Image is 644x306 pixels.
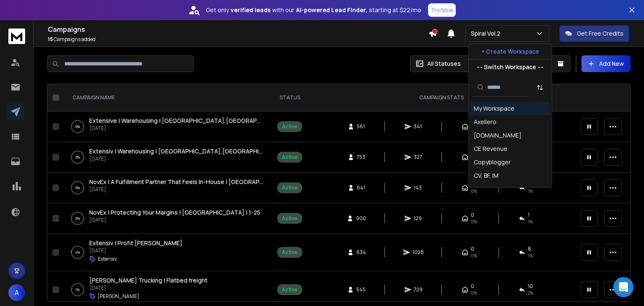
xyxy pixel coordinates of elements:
[613,277,634,297] div: Open Intercom Messenger
[528,212,530,218] span: 1
[89,247,182,254] p: [DATE]
[474,185,499,193] div: Cynethiq
[89,117,316,124] span: Extensive | Warehousing | [GEOGRAPHIC_DATA],[GEOGRAPHIC_DATA] | 100-200
[356,249,366,256] span: 634
[428,3,456,17] button: Try Now
[471,218,477,225] span: 0%
[474,171,499,180] div: CV, BF, IM
[89,178,264,186] a: NovEx | A Fulfillment Partner That Feels In-House | [GEOGRAPHIC_DATA] | 25-150
[75,214,80,223] p: 0 %
[471,252,477,259] span: 0%
[414,184,422,191] span: 143
[89,156,264,162] p: [DATE]
[528,283,533,290] span: 10
[98,256,117,262] p: Extensiv
[471,29,504,38] p: Spiral Vol.2
[282,184,298,191] div: Active
[75,285,80,294] p: 1 %
[62,112,272,142] td: 0%Extensive | Warehousing | [GEOGRAPHIC_DATA],[GEOGRAPHIC_DATA] | 100-200[DATE]
[75,153,80,161] p: 0 %
[413,249,424,256] span: 1028
[8,29,25,44] img: logo
[89,117,264,125] a: Extensive | Warehousing | [GEOGRAPHIC_DATA],[GEOGRAPHIC_DATA] | 100-200
[282,154,298,161] div: Active
[62,142,272,173] td: 0%Extensiv | Warehousing | [GEOGRAPHIC_DATA],[GEOGRAPHIC_DATA] | 10-100[DATE]
[75,248,80,257] p: 4 %
[431,6,453,14] p: Try Now
[48,36,53,43] span: 15
[89,125,264,132] p: [DATE]
[62,84,272,112] th: CAMPAIGN NAME
[89,276,208,284] span: [PERSON_NAME] Trucking | Flatbed freight
[477,63,543,71] p: --- Switch Workspace ---
[427,60,461,68] p: All Statuses
[89,178,314,186] span: NovEx | A Fulfillment Partner That Feels In-House | [GEOGRAPHIC_DATA] | 25-150
[89,147,264,156] a: Extensiv | Warehousing | [GEOGRAPHIC_DATA],[GEOGRAPHIC_DATA] | 10-100
[357,123,365,130] span: 561
[356,286,366,293] span: 545
[75,184,80,192] p: 0 %
[559,25,629,42] button: Get Free Credits
[89,239,182,247] span: Extensiv | Profit [PERSON_NAME]
[89,208,260,216] span: NovEx | Protecting Your Margins | [GEOGRAPHIC_DATA] | 1-25
[48,24,428,34] h1: Campaigns
[356,215,366,222] span: 900
[62,234,272,271] td: 4%Extensiv | Profit [PERSON_NAME][DATE]Extensiv
[471,188,477,194] span: 0%
[272,84,307,112] th: STATUS
[206,6,421,14] p: Get only with our starting at $22/mo
[474,145,507,153] div: CE Revenue
[414,215,422,222] span: 129
[89,186,264,193] p: [DATE]
[577,29,623,38] p: Get Free Credits
[8,284,25,301] button: A
[582,55,631,72] button: Add New
[469,44,552,59] button: + Create Workspace
[528,188,533,194] span: 1 %
[471,283,474,290] span: 0
[89,239,182,247] a: Extensiv | Profit [PERSON_NAME]
[471,246,474,252] span: 0
[414,123,422,130] span: 341
[282,249,298,256] div: Active
[528,290,533,296] span: 2 %
[357,154,365,161] span: 753
[474,158,511,166] div: Copyblogger
[471,290,477,296] span: 0%
[357,184,365,191] span: 641
[474,104,514,113] div: My Workspace
[48,36,428,43] p: Campaigns added
[282,123,298,130] div: Active
[231,6,270,14] strong: verified leads
[532,79,548,96] button: Sort by Sort A-Z
[414,286,423,293] span: 729
[89,285,208,291] p: [DATE]
[282,215,298,222] div: Active
[474,118,496,126] div: Axellero
[471,212,474,218] span: 0
[89,208,260,217] a: NovEx | Protecting Your Margins | [GEOGRAPHIC_DATA] | 1-25
[75,122,80,131] p: 0 %
[307,84,576,112] th: CAMPAIGN STATS
[528,252,533,259] span: 1 %
[528,218,533,225] span: 1 %
[282,286,298,293] div: Active
[62,173,272,203] td: 0%NovEx | A Fulfillment Partner That Feels In-House | [GEOGRAPHIC_DATA] | 25-150[DATE]
[474,131,522,140] div: [DOMAIN_NAME]
[414,154,422,161] span: 327
[481,47,539,56] p: + Create Workspace
[296,6,367,14] strong: AI-powered Lead Finder,
[62,203,272,234] td: 0%NovEx | Protecting Your Margins | [GEOGRAPHIC_DATA] | 1-25[DATE]
[89,276,208,285] a: [PERSON_NAME] Trucking | Flatbed freight
[89,147,308,155] span: Extensiv | Warehousing | [GEOGRAPHIC_DATA],[GEOGRAPHIC_DATA] | 10-100
[89,217,260,223] p: [DATE]
[98,293,139,300] p: [PERSON_NAME]
[528,246,531,252] span: 8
